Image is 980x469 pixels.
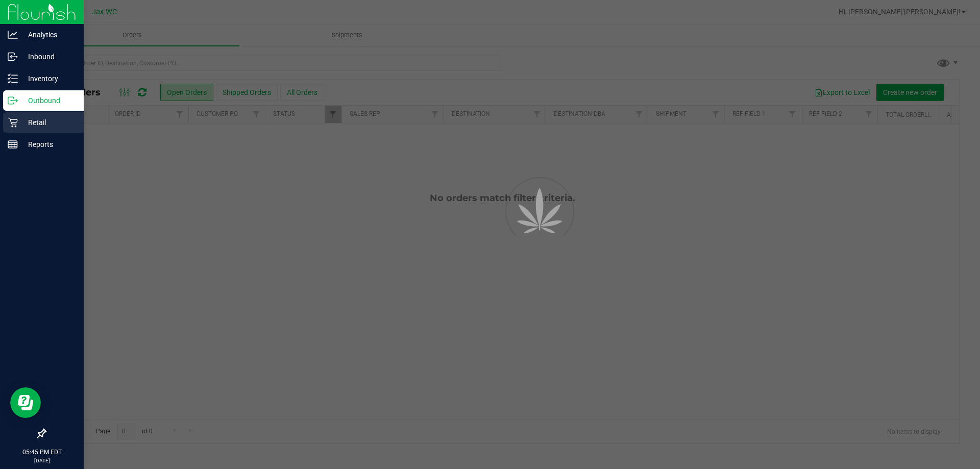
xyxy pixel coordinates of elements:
[5,448,79,457] p: 05:45 PM EDT
[18,51,79,63] p: Inbound
[8,52,18,62] inline-svg: Inbound
[8,139,18,150] inline-svg: Reports
[8,95,18,106] inline-svg: Outbound
[10,387,41,418] iframe: Resource center
[8,73,18,84] inline-svg: Inventory
[18,72,79,85] p: Inventory
[18,29,79,41] p: Analytics
[5,457,79,464] p: [DATE]
[8,117,18,128] inline-svg: Retail
[18,116,79,129] p: Retail
[18,138,79,151] p: Reports
[8,30,18,40] inline-svg: Analytics
[18,94,79,107] p: Outbound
